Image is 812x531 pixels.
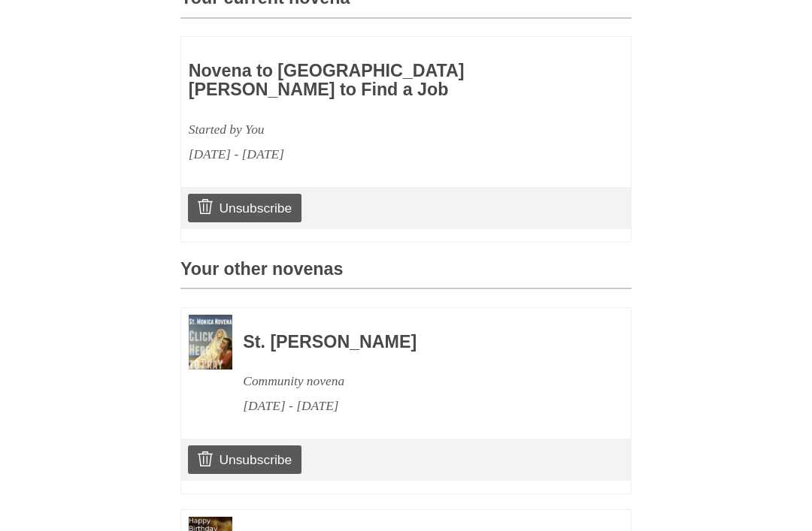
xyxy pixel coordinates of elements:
[188,194,301,222] a: Unsubscribe
[189,142,536,167] div: [DATE] - [DATE]
[243,333,590,352] h3: St. [PERSON_NAME]
[243,369,590,394] div: Community novena
[189,62,536,100] h3: Novena to [GEOGRAPHIC_DATA][PERSON_NAME] to Find a Job
[189,315,232,370] img: Novena image
[188,445,301,474] a: Unsubscribe
[180,260,632,289] h3: Your other novenas
[189,117,536,142] div: Started by You
[243,394,590,418] div: [DATE] - [DATE]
